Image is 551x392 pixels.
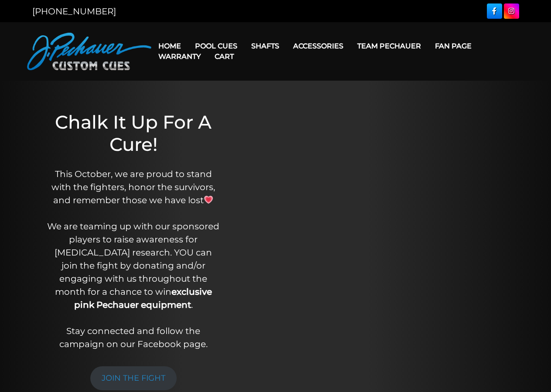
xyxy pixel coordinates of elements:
[286,35,350,57] a: Accessories
[204,195,213,204] img: 💗
[46,167,221,351] p: This October, we are proud to stand with the fighters, honor the survivors, and remember those we...
[350,35,428,57] a: Team Pechauer
[208,45,241,68] a: Cart
[151,35,188,57] a: Home
[428,35,479,57] a: Fan Page
[151,45,208,68] a: Warranty
[188,35,244,57] a: Pool Cues
[46,111,221,155] h1: Chalk It Up For A Cure!
[244,35,286,57] a: Shafts
[32,6,116,17] a: [PHONE_NUMBER]
[27,33,151,70] img: Pechauer Custom Cues
[90,366,177,390] a: JOIN THE FIGHT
